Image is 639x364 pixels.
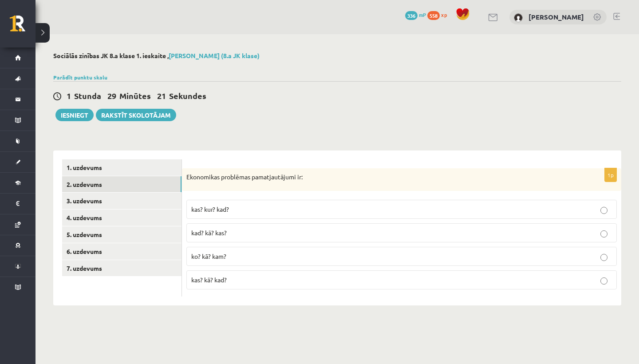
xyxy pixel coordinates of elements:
span: 1 [67,91,71,101]
a: [PERSON_NAME] [529,12,584,21]
img: Adriana Villa [514,13,523,22]
span: Sekundes [169,91,206,101]
span: 336 [405,11,418,20]
span: 558 [427,11,440,20]
a: Rīgas 1. Tālmācības vidusskola [10,16,35,38]
a: 4. uzdevums [62,210,181,226]
a: [PERSON_NAME] (8.a JK klase) [169,51,260,59]
span: xp [441,11,447,18]
a: Parādīt punktu skalu [53,74,107,81]
input: kas? kur? kad? [600,207,607,214]
span: ko? kā? kam? [191,252,226,260]
span: kas? kā? kad? [191,276,227,284]
input: kas? kā? kad? [600,277,607,285]
a: 3. uzdevums [62,193,181,209]
button: Iesniegt [55,109,94,121]
a: 7. uzdevums [62,260,181,277]
p: 1p [604,168,617,182]
a: 336 mP [405,11,426,18]
a: 2. uzdevums [62,176,181,193]
input: kad? kā? kas? [600,230,607,237]
a: 5. uzdevums [62,226,181,243]
span: 21 [157,91,166,101]
a: 1. uzdevums [62,159,181,176]
span: 29 [107,91,116,101]
span: Stunda [74,91,101,101]
span: kad? kā? kas? [191,229,227,237]
a: 558 xp [427,11,451,18]
span: mP [419,11,426,18]
input: ko? kā? kam? [600,254,607,261]
a: Rakstīt skolotājam [96,109,176,121]
h2: Sociālās zinības JK 8.a klase 1. ieskaite , [53,52,621,59]
p: Ekonomikas problēmas pamatjautājumi ir: [186,173,572,182]
span: Minūtes [119,91,151,101]
span: kas? kur? kad? [191,205,229,213]
a: 6. uzdevums [62,243,181,260]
